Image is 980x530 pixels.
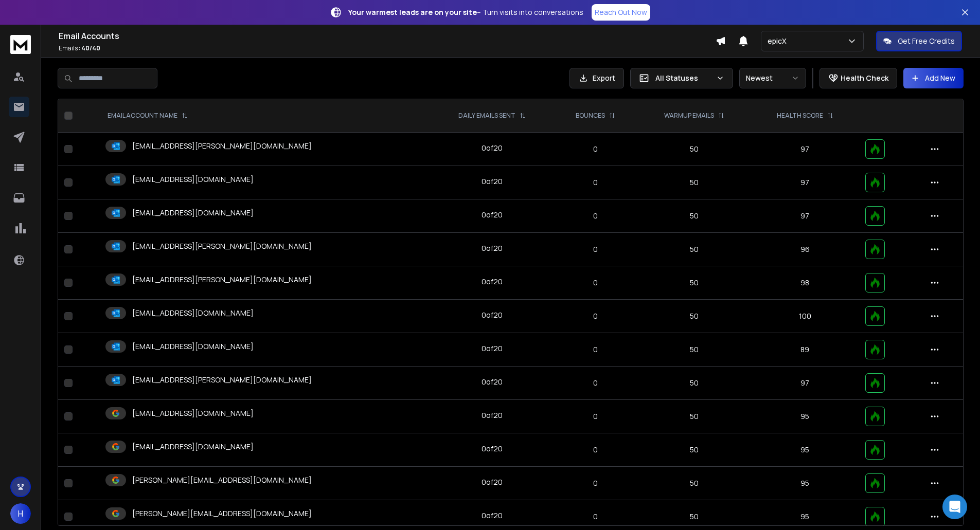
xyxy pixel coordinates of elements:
[560,278,631,288] p: 0
[841,73,888,83] p: Health Check
[132,241,312,251] p: [EMAIL_ADDRESS][PERSON_NAME][DOMAIN_NAME]
[560,144,631,154] p: 0
[560,445,631,455] p: 0
[132,375,312,385] p: [EMAIL_ADDRESS][PERSON_NAME][DOMAIN_NAME]
[560,177,631,188] p: 0
[637,433,751,467] td: 50
[560,511,631,522] p: 0
[751,433,860,467] td: 95
[10,503,31,524] button: H
[655,73,712,83] p: All Statuses
[777,112,823,120] p: HEALTH SCORE
[569,68,624,88] button: Export
[132,442,254,452] p: [EMAIL_ADDRESS][DOMAIN_NAME]
[751,133,860,166] td: 97
[132,208,254,218] p: [EMAIL_ADDRESS][DOMAIN_NAME]
[637,467,751,500] td: 50
[482,477,503,487] div: 0 of 20
[739,68,806,88] button: Newest
[482,243,503,253] div: 0 of 20
[59,30,716,42] h1: Email Accounts
[560,344,631,355] p: 0
[132,275,312,285] p: [EMAIL_ADDRESS][PERSON_NAME][DOMAIN_NAME]
[576,112,605,120] p: BOUNCES
[132,508,312,519] p: [PERSON_NAME][EMAIL_ADDRESS][DOMAIN_NAME]
[560,244,631,254] p: 0
[108,112,188,120] div: EMAIL ACCOUNT NAME
[637,300,751,333] td: 50
[637,233,751,266] td: 50
[942,495,967,519] div: Open Intercom Messenger
[482,444,503,454] div: 0 of 20
[768,36,791,46] p: epicX
[348,7,583,17] p: – Turn visits into conversations
[482,410,503,421] div: 0 of 20
[751,333,860,367] td: 89
[132,174,254,185] p: [EMAIL_ADDRESS][DOMAIN_NAME]
[592,4,650,21] a: Reach Out Now
[637,266,751,300] td: 50
[751,199,860,233] td: 97
[482,377,503,387] div: 0 of 20
[132,308,254,318] p: [EMAIL_ADDRESS][DOMAIN_NAME]
[876,31,962,51] button: Get Free Credits
[637,166,751,199] td: 50
[637,333,751,367] td: 50
[132,341,254,352] p: [EMAIL_ADDRESS][DOMAIN_NAME]
[132,475,312,485] p: [PERSON_NAME][EMAIL_ADDRESS][DOMAIN_NAME]
[751,266,860,300] td: 98
[560,411,631,422] p: 0
[751,400,860,433] td: 95
[903,68,964,88] button: Add New
[482,210,503,220] div: 0 of 20
[637,133,751,166] td: 50
[819,68,897,88] button: Health Check
[458,112,515,120] p: DAILY EMAILS SENT
[59,44,716,52] p: Emails :
[560,211,631,221] p: 0
[637,400,751,433] td: 50
[751,367,860,400] td: 97
[348,7,477,17] strong: Your warmest leads are on your site
[10,35,31,54] img: logo
[751,467,860,500] td: 95
[560,311,631,321] p: 0
[664,112,714,120] p: WARMUP EMAILS
[751,233,860,266] td: 96
[482,343,503,354] div: 0 of 20
[560,478,631,488] p: 0
[637,199,751,233] td: 50
[751,300,860,333] td: 100
[132,408,254,418] p: [EMAIL_ADDRESS][DOMAIN_NAME]
[482,176,503,187] div: 0 of 20
[482,277,503,287] div: 0 of 20
[595,7,647,17] p: Reach Out Now
[482,143,503,153] div: 0 of 20
[482,310,503,320] div: 0 of 20
[482,510,503,521] div: 0 of 20
[898,36,955,46] p: Get Free Credits
[132,141,312,151] p: [EMAIL_ADDRESS][PERSON_NAME][DOMAIN_NAME]
[560,378,631,388] p: 0
[81,44,100,52] span: 40 / 40
[637,367,751,400] td: 50
[751,166,860,199] td: 97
